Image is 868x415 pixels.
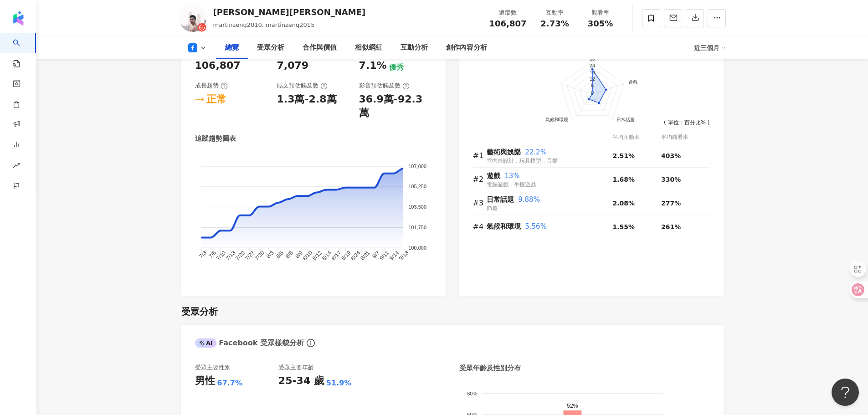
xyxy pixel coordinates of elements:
span: 氣候和環境 [487,222,521,231]
text: 遊戲 [628,80,637,85]
span: 2.51% [612,152,635,159]
tspan: 103,500 [408,205,426,210]
tspan: 8/3 [265,250,275,260]
div: 平均互動率 [612,133,661,142]
div: 互動分析 [401,42,428,53]
div: 相似網紅 [355,42,382,53]
span: 藝術與娛樂 [487,148,521,156]
span: 261% [661,223,681,231]
div: AI [195,338,217,348]
img: KOL Avatar [179,5,206,32]
div: 優秀 [389,62,404,72]
span: 遊戲 [487,172,500,180]
div: #2 [473,174,487,185]
tspan: 107,000 [408,164,426,169]
a: search [13,33,31,68]
div: 25-34 歲 [278,374,324,388]
tspan: 8/9 [294,250,304,260]
tspan: 9/7 [371,250,381,260]
tspan: 8/24 [349,250,362,262]
span: 305% [588,19,613,28]
div: Facebook 受眾樣貌分析 [195,338,304,348]
tspan: 8/10 [301,250,313,262]
text: 24 [589,63,595,68]
span: 1.55% [612,223,635,231]
div: #1 [473,150,487,161]
tspan: 8/5 [275,250,285,260]
text: 30 [589,56,595,62]
tspan: 7/20 [234,250,247,262]
tspan: 7/27 [244,250,256,262]
div: 觀看率 [583,8,618,17]
div: 追蹤數 [489,8,527,17]
tspan: 100,000 [408,245,426,251]
tspan: 9/14 [388,250,400,262]
div: 106,807 [195,59,241,73]
div: 追蹤趨勢圖表 [195,134,236,143]
div: 1.3萬-2.8萬 [277,92,337,107]
tspan: 8/12 [311,250,323,262]
span: rise [13,156,20,177]
span: 節慶 [487,205,498,211]
tspan: 7/30 [253,250,266,262]
div: #3 [473,197,487,209]
span: 電腦遊戲．手機遊戲 [487,181,536,188]
tspan: 60% [467,391,477,396]
div: 67.7% [217,378,243,388]
text: 6 [591,83,593,88]
span: 2.73% [540,19,569,28]
span: 277% [661,200,681,207]
tspan: 8/17 [330,250,343,262]
div: [PERSON_NAME][PERSON_NAME] [213,6,366,18]
tspan: 7/10 [215,250,227,262]
div: 受眾分析 [257,42,284,53]
div: 總覽 [225,42,239,53]
text: 氣候和環境 [545,117,568,122]
tspan: 7/13 [224,250,236,262]
span: 403% [661,152,681,159]
tspan: 7/6 [207,250,217,260]
div: 成長趨勢 [195,82,228,90]
span: 2.08% [612,200,635,207]
div: 受眾主要性別 [195,364,231,372]
div: 正常 [206,92,226,107]
div: #4 [473,221,487,232]
div: 合作與價值 [303,42,337,53]
tspan: 105,250 [408,184,426,190]
span: 106,807 [489,19,527,28]
span: 室內外設計．玩具模型．音樂 [487,158,558,164]
div: 受眾年齡及性別分布 [459,364,521,373]
span: 1.68% [612,176,635,183]
span: 9.88% [518,195,540,204]
tspan: 101,750 [408,225,426,230]
text: 日常話題 [616,117,634,122]
span: martinzeng2010, martinzeng2015 [213,21,315,28]
tspan: 8/14 [320,250,333,262]
span: 22.2% [525,148,547,156]
div: 平均觀看率 [661,133,710,142]
text: 0 [591,90,593,95]
div: 近三個月 [694,41,726,55]
tspan: 8/31 [359,250,371,262]
text: 12 [589,77,595,82]
div: 男性 [195,374,215,388]
div: 7,079 [277,59,309,73]
div: 貼文預估觸及數 [277,82,328,90]
span: 330% [661,176,681,183]
text: 18 [589,70,595,75]
span: 5.56% [525,222,547,231]
tspan: 8/19 [340,250,352,262]
tspan: 9/18 [397,250,410,262]
tspan: 9/11 [378,250,390,262]
img: logo icon [11,11,26,26]
div: 7.1% [359,59,387,73]
div: 36.9萬-92.3萬 [359,92,432,121]
span: info-circle [305,338,316,348]
iframe: Help Scout Beacon - Open [832,379,859,406]
tspan: 8/8 [284,250,294,260]
div: 受眾主要年齡 [278,364,314,372]
div: 受眾分析 [181,305,218,318]
div: 51.9% [326,378,352,388]
tspan: 7/3 [198,250,208,260]
div: 影音預估觸及數 [359,82,410,90]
